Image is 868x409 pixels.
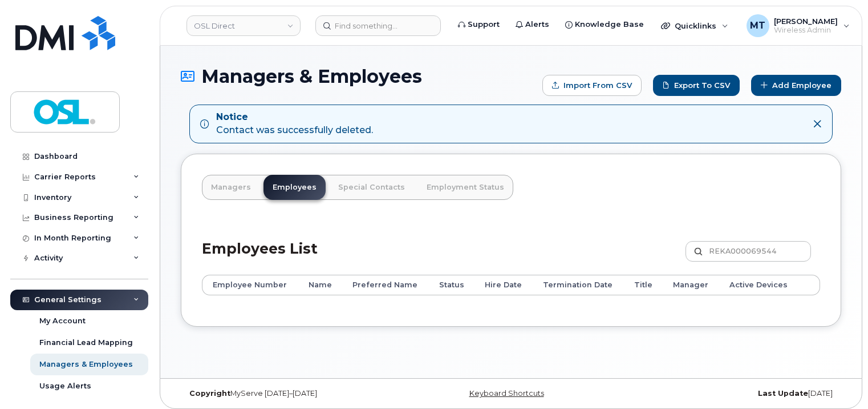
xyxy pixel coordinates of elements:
a: Employees [263,175,326,200]
th: Active Devices [719,275,798,295]
h1: Managers & Employees [181,66,537,86]
div: Contact was successfully deleted. [216,111,373,137]
div: MyServe [DATE]–[DATE] [181,389,401,398]
div: [DATE] [621,389,841,398]
th: Hire Date [474,275,533,295]
strong: Copyright [189,389,230,398]
th: Status [429,275,475,295]
a: Employment Status [417,175,513,200]
strong: Last Update [758,389,808,398]
th: Title [624,275,663,295]
a: Special Contacts [329,175,414,200]
th: Preferred Name [342,275,428,295]
th: Employee Number [202,275,298,295]
h2: Employees List [202,241,318,275]
a: Export to CSV [653,75,740,96]
th: Name [298,275,343,295]
a: Add Employee [751,75,841,96]
form: Import from CSV [542,75,642,96]
strong: Notice [216,111,373,124]
th: Manager [663,275,719,295]
th: Termination Date [533,275,623,295]
a: Keyboard Shortcuts [469,389,544,398]
a: Managers [202,175,260,200]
